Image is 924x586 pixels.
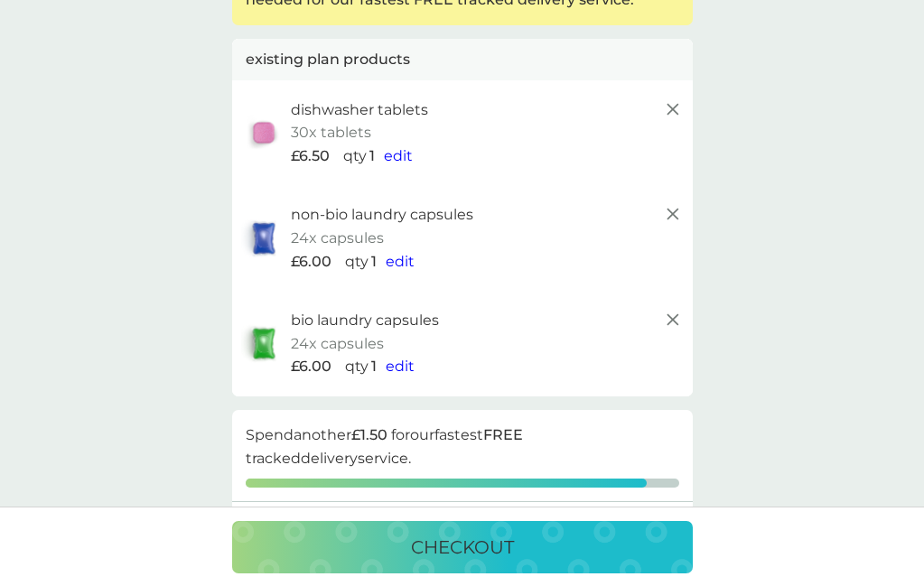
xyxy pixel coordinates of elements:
p: 24x capsules [291,332,384,356]
p: 24x capsules [291,227,384,250]
p: checkout [411,533,514,562]
p: qty [343,144,367,168]
p: Spend another for our fastest tracked delivery service. [246,423,679,470]
button: edit [384,144,413,168]
span: £6.00 [291,250,331,274]
p: 1 [371,250,377,274]
p: 1 [369,144,375,168]
strong: FREE [483,426,523,443]
button: checkout [232,521,693,573]
p: existing plan products [246,48,410,71]
span: £6.00 [291,355,331,378]
p: dishwasher tablets [291,98,428,122]
p: qty [345,250,369,274]
p: 30x tablets [291,121,371,144]
p: qty [345,355,369,378]
strong: £1.50 [351,426,387,443]
span: £6.50 [291,144,330,168]
span: edit [386,358,415,375]
button: edit [386,250,415,274]
span: edit [386,253,415,270]
p: bio laundry capsules [291,309,439,332]
button: edit [386,355,415,378]
p: non-bio laundry capsules [291,203,473,227]
span: edit [384,147,413,164]
p: 1 [371,355,377,378]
